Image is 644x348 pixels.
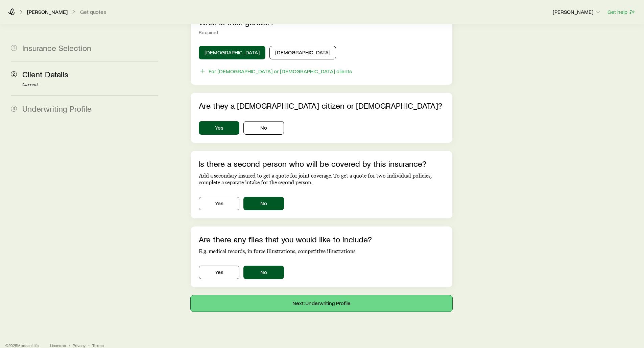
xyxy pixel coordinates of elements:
[243,266,284,279] button: No
[199,121,239,135] button: Yes
[199,30,444,35] div: Required
[22,82,158,87] p: Current
[22,69,68,79] span: Client Details
[199,68,352,75] button: For [DEMOGRAPHIC_DATA] or [DEMOGRAPHIC_DATA] clients
[607,8,636,16] button: Get help
[553,8,601,15] p: [PERSON_NAME]
[199,159,444,168] p: Is there a second person who will be covered by this insurance?
[73,343,86,348] a: Privacy
[199,197,239,210] button: Yes
[191,295,452,312] button: Next: Underwriting Profile
[11,71,17,77] span: 2
[92,343,104,348] a: Terms
[22,43,91,53] span: Insurance Selection
[269,46,336,59] button: [DEMOGRAPHIC_DATA]
[5,343,39,348] p: © 2025 Modern Life
[69,343,70,348] span: •
[27,8,68,15] p: [PERSON_NAME]
[243,121,284,135] button: No
[199,248,444,255] p: E.g. medical records, in force illustrations, competitive illustrations
[199,101,444,110] p: Are they a [DEMOGRAPHIC_DATA] citizen or [DEMOGRAPHIC_DATA]?
[552,8,602,16] button: [PERSON_NAME]
[199,46,265,59] button: [DEMOGRAPHIC_DATA]
[88,343,90,348] span: •
[199,172,444,186] p: Add a secondary insured to get a quote for joint coverage. To get a quote for two individual poli...
[50,343,66,348] a: Licenses
[11,45,17,51] span: 1
[80,9,106,15] button: Get quotes
[199,235,444,244] p: Are there any files that you would like to include?
[209,68,352,75] div: For [DEMOGRAPHIC_DATA] or [DEMOGRAPHIC_DATA] clients
[243,197,284,210] button: No
[11,106,17,112] span: 3
[199,266,239,279] button: Yes
[22,104,92,113] span: Underwriting Profile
